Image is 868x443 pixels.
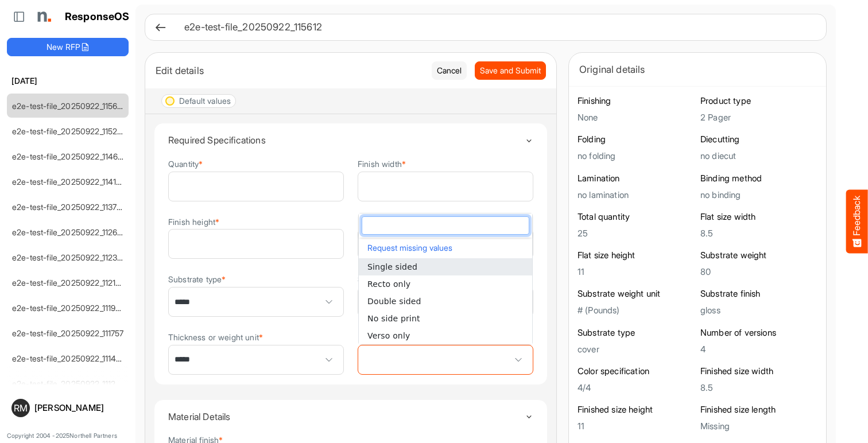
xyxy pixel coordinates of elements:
[700,95,817,107] h6: Product type
[358,275,471,283] label: Substrate thickness or weight
[34,403,124,412] div: [PERSON_NAME]
[578,383,695,393] h5: 4/4
[168,400,533,433] summary: Toggle content
[578,344,695,354] h5: cover
[365,240,526,255] button: Request missing values
[367,297,421,306] span: Double sided
[578,95,695,107] h6: Finishing
[579,61,816,77] div: Original details
[358,213,533,345] div: dropdownlist
[367,331,410,340] span: Verso only
[12,101,125,111] a: e2e-test-file_20250922_115612
[168,217,219,226] label: Finish height
[700,173,817,184] h6: Binding method
[65,11,130,23] h1: ResponseOS
[12,151,127,161] a: e2e-test-file_20250922_114626
[578,288,695,300] h6: Substrate weight unit
[700,305,817,315] h5: gloss
[578,421,695,431] h5: 11
[578,134,695,145] h6: Folding
[168,275,226,283] label: Substrate type
[700,134,817,145] h6: Diecutting
[12,328,124,338] a: e2e-test-file_20250922_111757
[12,252,127,262] a: e2e-test-file_20250922_112320
[367,262,417,271] span: Single sided
[578,190,695,200] h5: no lamination
[700,404,817,415] h6: Finished size length
[359,258,532,344] ul: popup
[168,135,525,145] h4: Required Specifications
[480,64,541,77] span: Save and Submit
[700,267,817,277] h5: 80
[12,303,126,313] a: e2e-test-file_20250922_111950
[700,250,817,261] h6: Substrate weight
[700,190,817,200] h5: no binding
[578,250,695,261] h6: Flat size height
[168,333,263,341] label: Thickness or weight unit
[179,97,231,105] div: Default values
[475,61,546,80] button: Save and Submit Progress
[578,112,695,122] h5: None
[700,112,817,122] h5: 2 Pager
[578,228,695,238] h5: 25
[578,366,695,377] h6: Color specification
[358,160,406,168] label: Finish width
[7,38,129,56] button: New RFP
[700,344,817,354] h5: 4
[578,211,695,223] h6: Total quantity
[700,288,817,300] h6: Substrate finish
[367,279,410,289] span: Recto only
[184,22,808,32] h6: e2e-test-file_20250922_115612
[578,327,695,339] h6: Substrate type
[578,305,695,315] h5: # (Pounds)
[700,151,817,161] h5: no diecut
[32,5,55,28] img: Northell
[700,421,817,431] h5: Missing
[7,75,129,87] h6: [DATE]
[358,333,410,341] label: Printed sides
[12,353,126,363] a: e2e-test-file_20250922_111455
[700,211,817,223] h6: Flat size width
[578,404,695,415] h6: Finished size height
[432,61,467,80] button: Cancel
[168,123,533,157] summary: Toggle content
[578,151,695,161] h5: no folding
[12,278,125,287] a: e2e-test-file_20250922_112147
[700,366,817,377] h6: Finished size width
[358,217,421,226] label: Unit of measure
[156,63,423,79] div: Edit details
[12,202,127,212] a: e2e-test-file_20250922_113700
[700,327,817,339] h6: Number of versions
[12,126,125,136] a: e2e-test-file_20250922_115221
[367,314,420,323] span: No side print
[578,267,695,277] h5: 11
[846,190,868,254] button: Feedback
[12,227,127,237] a: e2e-test-file_20250922_112643
[168,411,525,422] h4: Material Details
[12,177,126,186] a: e2e-test-file_20250922_114138
[168,160,203,168] label: Quantity
[14,403,28,413] span: RM
[700,228,817,238] h5: 8.5
[578,173,695,184] h6: Lamination
[700,383,817,393] h5: 8.5
[362,217,529,234] input: dropdownlistfilter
